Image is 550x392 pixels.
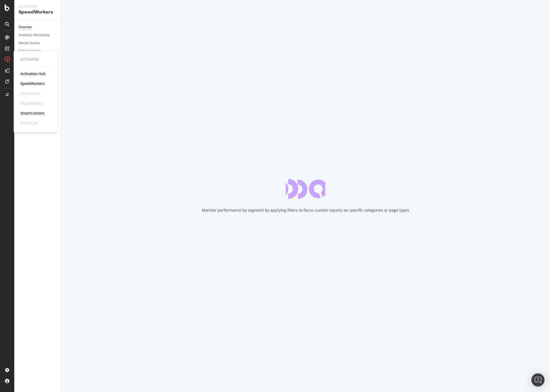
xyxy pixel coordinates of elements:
[19,4,56,9] div: Activation
[531,373,545,387] div: Open Intercom Messenger
[20,101,43,106] div: PageWorkers
[19,40,57,46] a: Render Quality
[19,48,57,54] a: Delivery Center
[19,24,32,30] div: Overview
[19,32,57,38] a: Inventory Monitoring
[19,32,49,38] div: Inventory Monitoring
[19,48,41,54] div: Delivery Center
[20,57,51,62] div: Activation
[19,9,56,15] div: SpeedWorkers
[20,91,40,96] div: SmartIndex
[20,71,46,76] a: Activation Hub
[286,179,325,199] div: animation
[20,110,44,116] a: SmartContent
[20,120,38,126] div: SmartLink
[19,40,40,46] div: Render Quality
[202,208,409,213] div: Monitor performance by segment by applying filters to focus custom reports on specific categories...
[19,24,57,30] a: Overview
[20,81,45,86] a: SpeedWorkers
